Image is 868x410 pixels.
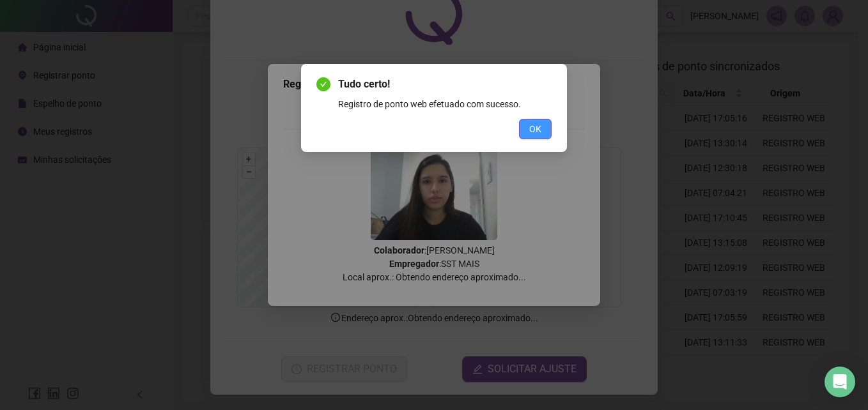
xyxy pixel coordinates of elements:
div: Registro de ponto web efetuado com sucesso. [338,97,552,111]
div: Open Intercom Messenger [825,367,855,397]
span: check-circle [316,77,330,91]
span: OK [529,122,541,136]
button: OK [519,119,552,139]
span: Tudo certo! [338,77,552,92]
